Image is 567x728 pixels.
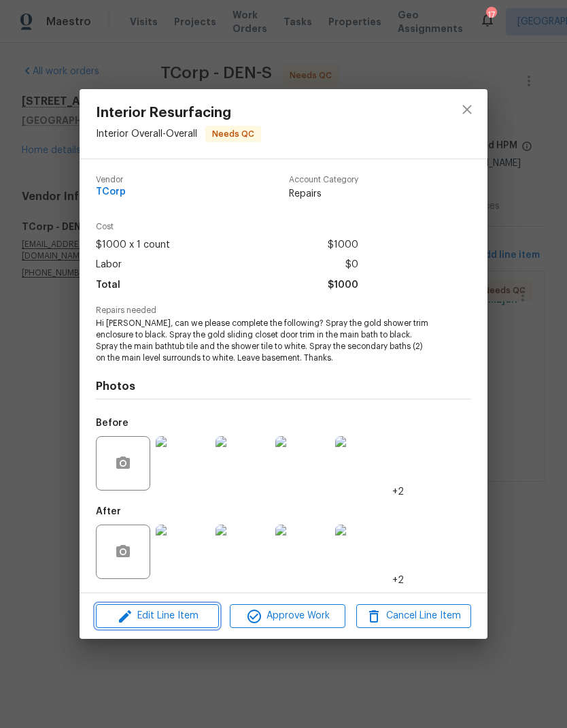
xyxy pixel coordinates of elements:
span: TCorp [96,187,126,197]
span: +2 [392,574,404,587]
span: Hi [PERSON_NAME], can we please complete the following? Spray the gold shower trim enclosure to b... [96,318,434,363]
span: Cost [96,222,358,231]
span: $1000 [328,276,358,295]
span: Vendor [96,176,126,184]
span: Labor [96,255,122,275]
span: Interior Overall - Overall [96,129,197,139]
h5: Before [96,418,128,428]
span: Repairs [289,187,358,201]
span: Edit Line Item [100,608,215,625]
span: Cancel Line Item [360,608,467,625]
span: Total [96,276,120,295]
span: $1000 x 1 count [96,235,170,255]
span: Interior Resurfacing [96,105,261,120]
span: Approve Work [234,608,341,625]
span: $0 [345,255,358,275]
span: Needs QC [207,127,260,141]
span: $1000 [328,235,358,255]
button: close [451,93,483,126]
span: Repairs needed [96,306,471,315]
h5: After [96,507,121,516]
button: Approve Work [230,604,345,628]
span: Account Category [289,176,358,184]
div: 17 [486,8,496,22]
button: Cancel Line Item [356,604,471,628]
span: +2 [392,485,404,499]
h4: Photos [96,380,471,393]
button: Edit Line Item [96,604,219,628]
